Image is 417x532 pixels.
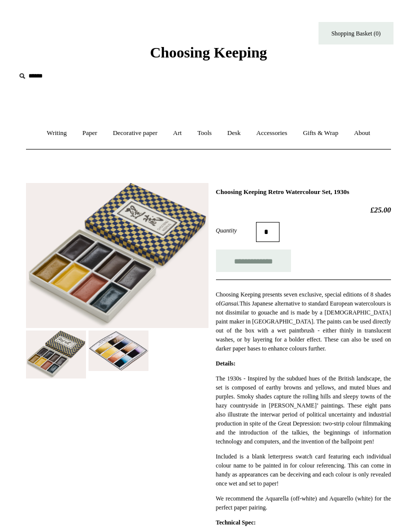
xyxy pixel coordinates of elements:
[216,452,391,488] p: Included is a blank letterpress swatch card featuring each individual colour name to be painted i...
[216,374,391,446] p: The 1930s - Inspired by the subdued hues of the British landscape, the set is composed of earthy ...
[216,205,391,214] h2: £25.00
[216,360,235,367] strong: Details:
[40,120,74,146] a: Writing
[26,183,208,328] img: Choosing Keeping Retro Watercolour Set, 1930s
[106,120,164,146] a: Decorative paper
[150,44,267,60] span: Choosing Keeping
[216,188,391,196] h1: Choosing Keeping Retro Watercolour Set, 1930s
[216,290,391,353] p: Choosing Keeping presents seven exclusive, special editions of 8 shades of This Japanese alternat...
[88,330,148,371] img: Choosing Keeping Retro Watercolour Set, 1930s
[249,120,294,146] a: Accessories
[318,22,393,44] a: Shopping Basket (0)
[216,519,256,526] strong: Technical Spec:
[166,120,188,146] a: Art
[296,120,345,146] a: Gifts & Wrap
[216,226,256,235] label: Quantity
[75,120,104,146] a: Paper
[216,494,391,512] p: We recommend the Aquarella (off-white) and Aquarello (white) for the perfect paper pairing.
[220,120,248,146] a: Desk
[150,52,267,59] a: Choosing Keeping
[221,300,240,307] em: Gansai.
[26,330,86,378] img: Choosing Keeping Retro Watercolour Set, 1930s
[190,120,219,146] a: Tools
[347,120,377,146] a: About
